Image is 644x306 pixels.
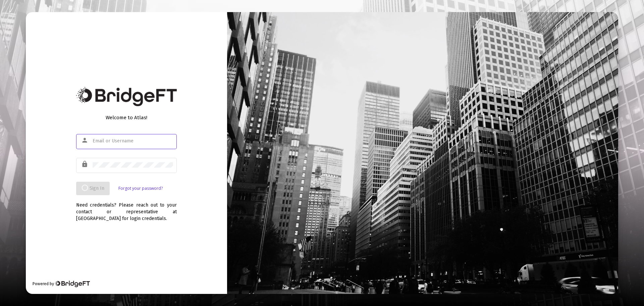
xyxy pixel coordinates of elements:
div: Need credentials? Please reach out to your contact or representative at [GEOGRAPHIC_DATA] for log... [76,195,177,222]
mat-icon: person [81,136,89,144]
a: Forgot your password? [118,185,163,192]
span: Sign In [82,185,104,191]
div: Welcome to Atlas! [76,114,177,121]
mat-icon: lock [81,160,89,168]
input: Email or Username [93,138,173,144]
img: Bridge Financial Technology Logo [76,87,177,106]
img: Bridge Financial Technology Logo [55,280,90,287]
div: Powered by [33,280,90,287]
button: Sign In [76,182,110,195]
